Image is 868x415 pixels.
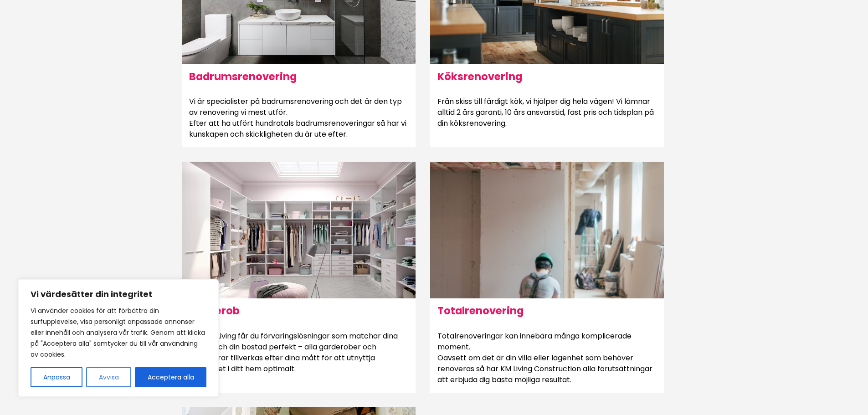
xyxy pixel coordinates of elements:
[430,323,664,393] p: Totalrenoveringar kan innebära många komplicerade moment. Oavsett om det är din villa eller lägen...
[135,367,206,387] button: Acceptera alla
[430,89,664,136] p: Från skiss till färdigt kök, vi hjälper dig hela vägen! Vi lämnar alltid 2 års garanti, 10 års an...
[86,367,131,387] button: Avvisa
[182,298,416,323] h6: Garderob
[31,305,206,360] p: Vi använder cookies för att förbättra din surfupplevelse, visa personligt anpassade annonser elle...
[430,298,664,323] h6: Totalrenovering
[430,64,664,89] h6: Köksrenovering
[182,64,416,89] h6: Badrumsrenovering
[31,289,206,300] p: Vi värdesätter din integritet
[182,162,416,381] a: Garderob Hos KM Living får du förvaringslösningar som matchar dina behov och din bostad perfekt –...
[31,367,82,387] button: Anpassa
[430,162,664,392] a: Totalrenovering Totalrenoveringar kan innebära många komplicerade moment.Oavsett om det är din vi...
[182,89,416,147] p: Vi är specialister på badrumsrenovering och det är den typ av renovering vi mest utför. Efter att...
[182,323,416,382] p: Hos KM Living får du förvaringslösningar som matchar dina behov och din bostad perfekt – alla gar...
